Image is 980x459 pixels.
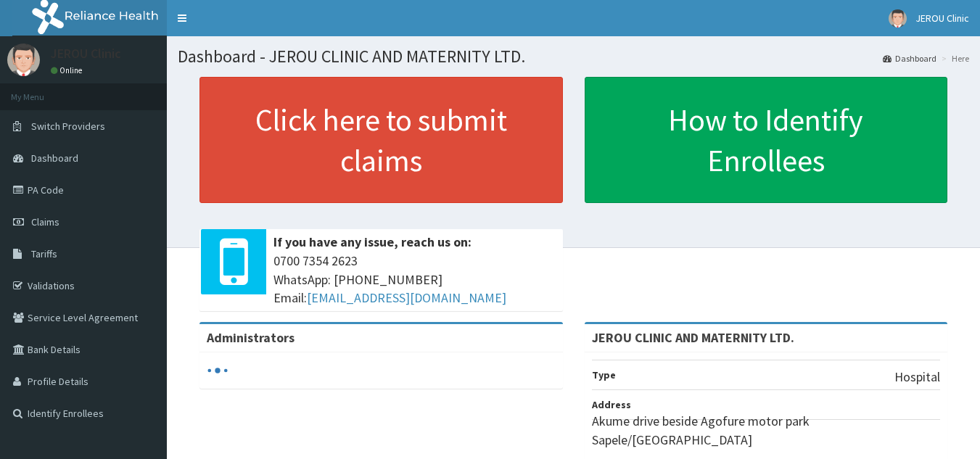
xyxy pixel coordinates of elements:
[273,252,556,307] span: 0700 7354 2623 WhatsApp: [PHONE_NUMBER] Email:
[51,65,86,75] a: Online
[31,152,78,165] span: Dashboard
[883,52,936,65] a: Dashboard
[7,44,40,76] img: User Image
[31,247,57,260] span: Tariffs
[178,47,969,66] h1: Dashboard - JEROU CLINIC AND MATERNITY LTD.
[938,52,969,65] li: Here
[592,398,631,411] b: Address
[592,329,794,346] strong: JEROU CLINIC AND MATERNITY LTD.
[31,120,105,133] span: Switch Providers
[307,289,506,306] a: [EMAIL_ADDRESS][DOMAIN_NAME]
[51,47,121,60] p: JEROU Clinic
[31,215,59,228] span: Claims
[889,9,907,28] img: User Image
[199,77,563,203] a: Click here to submit claims
[273,233,472,250] b: If you have any issue, reach us on:
[915,12,969,25] span: JEROU Clinic
[592,368,616,381] b: Type
[207,329,295,346] b: Administrators
[894,368,940,386] p: Hospital
[585,77,948,203] a: How to Identify Enrollees
[207,360,228,381] svg: audio-loading
[592,412,941,449] p: Akume drive beside Agofure motor park Sapele/[GEOGRAPHIC_DATA]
